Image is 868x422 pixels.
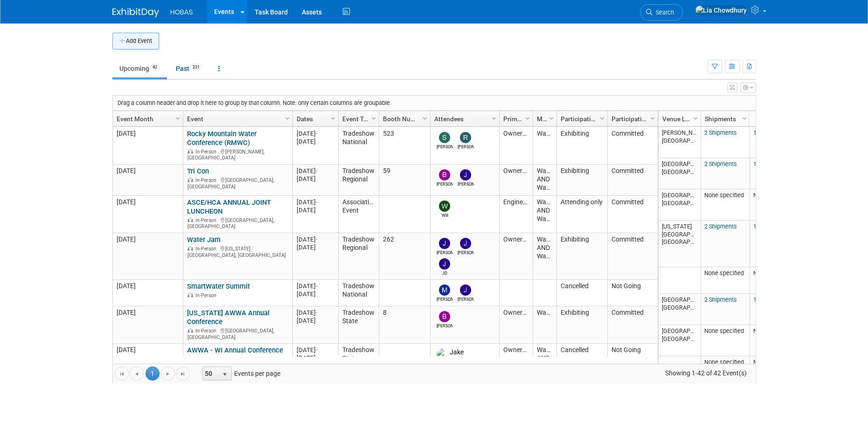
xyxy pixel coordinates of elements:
[338,306,379,344] td: Tradeshow State
[338,127,379,164] td: Tradeshow National
[195,292,219,298] span: In-Person
[490,115,498,122] span: Column Settings
[113,280,183,306] td: [DATE]
[112,33,159,49] button: Add Event
[607,344,658,384] td: Not Going
[692,115,699,122] span: Column Settings
[297,243,334,251] div: [DATE]
[190,367,290,380] span: Events per page
[187,244,288,258] div: [US_STATE][GEOGRAPHIC_DATA], [GEOGRAPHIC_DATA]
[195,246,219,252] span: In-Person
[704,270,744,277] span: None specified
[420,111,430,125] a: Column Settings
[316,130,318,137] span: -
[556,344,607,384] td: Cancelled
[187,176,288,190] div: [GEOGRAPHIC_DATA], [GEOGRAPHIC_DATA]
[297,175,334,183] div: [DATE]
[439,132,450,143] img: Stephen Alston
[130,367,144,380] a: Go to the previous page
[187,216,288,230] div: [GEOGRAPHIC_DATA], [GEOGRAPHIC_DATA]
[458,249,474,256] div: Jeffrey LeBlanc
[704,129,737,136] a: 2 Shipments
[187,282,250,291] a: SmartWater Summit
[741,115,748,122] span: Column Settings
[187,346,283,354] a: AWWA - WI Annual Conference
[338,280,379,306] td: Tradeshow National
[112,60,167,77] a: Upcoming42
[338,196,379,233] td: Association Event
[437,296,453,303] div: Mike Bussio
[113,306,183,344] td: [DATE]
[659,158,701,189] td: [GEOGRAPHIC_DATA], [GEOGRAPHIC_DATA]
[187,111,286,127] a: Event
[739,111,750,125] a: Column Settings
[460,284,471,296] img: Jeffrey LeBlanc
[649,115,656,122] span: Column Settings
[753,129,783,136] a: 1 Giveaway
[537,111,550,127] a: Market
[297,198,334,206] div: [DATE]
[607,127,658,164] td: Committed
[284,115,291,122] span: Column Settings
[533,165,556,196] td: Water AND Wastewater
[113,233,183,280] td: [DATE]
[597,111,607,125] a: Column Settings
[133,370,140,378] span: Go to the previous page
[753,359,793,366] span: None specified
[190,64,202,71] span: 231
[439,169,450,180] img: Bryant Welch
[439,258,450,270] img: JD Demore
[522,111,533,125] a: Column Settings
[282,111,292,125] a: Column Settings
[499,306,533,344] td: Owners/Engineers
[656,367,755,380] span: Showing 1-42 of 42 Event(s)
[164,370,172,378] span: Go to the next page
[705,111,743,127] a: Shipments
[640,4,683,21] a: Search
[113,165,183,196] td: [DATE]
[458,143,474,150] div: Rene Garcia
[533,127,556,164] td: Water
[187,292,193,297] img: In-Person Event
[187,328,193,332] img: In-Person Event
[115,367,129,380] a: Go to the first page
[439,284,450,296] img: Mike Bussio
[146,367,160,380] span: 1
[704,223,737,230] a: 2 Shipments
[297,130,334,138] div: [DATE]
[117,111,177,127] a: Event Month
[503,111,527,127] a: Primary Attendees
[338,233,379,280] td: Tradeshow Regional
[195,177,219,183] span: In-Person
[662,111,694,127] a: Venue Location
[499,344,533,384] td: Owners/Engineers
[297,354,334,362] div: [DATE]
[187,356,193,361] img: In-Person Event
[556,280,607,306] td: Cancelled
[753,160,783,167] a: 1 Giveaway
[704,160,737,167] a: 2 Shipments
[460,169,471,180] img: Jeffrey LeBlanc
[437,212,453,219] div: Will Stafford
[437,249,453,256] div: Joe Tipton
[556,127,607,164] td: Exhibiting
[704,359,744,366] span: None specified
[187,309,270,326] a: [US_STATE] AWWA Annual Conference
[297,282,334,290] div: [DATE]
[499,196,533,233] td: Engineers
[187,198,271,215] a: ASCE/HCA ANNUAL JOINT LUNCHEON
[659,221,701,267] td: [US_STATE][GEOGRAPHIC_DATA], [GEOGRAPHIC_DATA]
[187,167,209,175] a: Tri Con
[379,306,430,344] td: 8
[195,356,219,362] span: In-Person
[113,196,183,233] td: [DATE]
[187,217,193,222] img: In-Person Event
[195,217,219,223] span: In-Person
[653,9,674,16] span: Search
[187,147,288,161] div: [PERSON_NAME], [GEOGRAPHIC_DATA]
[113,127,183,164] td: [DATE]
[370,115,377,122] span: Column Settings
[460,132,471,143] img: Rene Garcia
[533,344,556,384] td: Water AND Wastewater
[458,296,474,303] div: Jeffrey LeBlanc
